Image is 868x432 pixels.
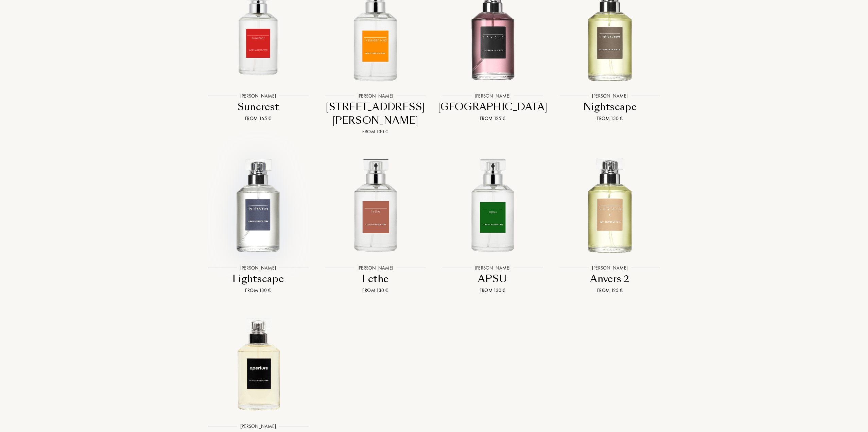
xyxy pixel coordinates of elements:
div: Anvers 2 [554,272,666,286]
div: Lethe [319,272,431,286]
a: Anvers 2 Ulrich Lang[PERSON_NAME]Anvers 2From 125 € [551,144,669,303]
div: [PERSON_NAME] [354,264,397,271]
div: [PERSON_NAME] [237,264,279,271]
div: Nightscape [554,100,666,114]
img: Aperture Ulrich Lang [205,310,311,416]
div: APSU [437,272,549,286]
div: From 130 € [319,128,431,135]
div: From 125 € [554,287,666,294]
a: Lethe Ulrich Lang[PERSON_NAME]LetheFrom 130 € [317,144,434,303]
div: [PERSON_NAME] [471,264,514,271]
div: [PERSON_NAME] [589,264,631,271]
div: [PERSON_NAME] [354,92,397,99]
img: Lightscape Ulrich Lang [205,151,311,257]
div: [PERSON_NAME] [237,92,279,99]
div: From 125 € [437,115,549,122]
div: Suncrest [202,100,314,114]
div: From 130 € [437,287,549,294]
div: [PERSON_NAME] [589,92,631,99]
div: Lightscape [202,272,314,286]
img: Anvers 2 Ulrich Lang [557,151,663,257]
a: Lightscape Ulrich Lang[PERSON_NAME]LightscapeFrom 130 € [199,144,317,303]
a: APSU Ulrich Lang[PERSON_NAME]APSUFrom 130 € [434,144,551,303]
div: From 130 € [554,115,666,122]
img: APSU Ulrich Lang [440,151,545,257]
div: [PERSON_NAME] [237,423,279,430]
div: [PERSON_NAME] [471,92,514,99]
div: From 165 € [202,115,314,122]
img: Lethe Ulrich Lang [323,151,428,257]
div: From 130 € [202,287,314,294]
div: [STREET_ADDRESS][PERSON_NAME] [319,100,431,127]
div: [GEOGRAPHIC_DATA] [437,100,549,114]
div: From 130 € [319,287,431,294]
